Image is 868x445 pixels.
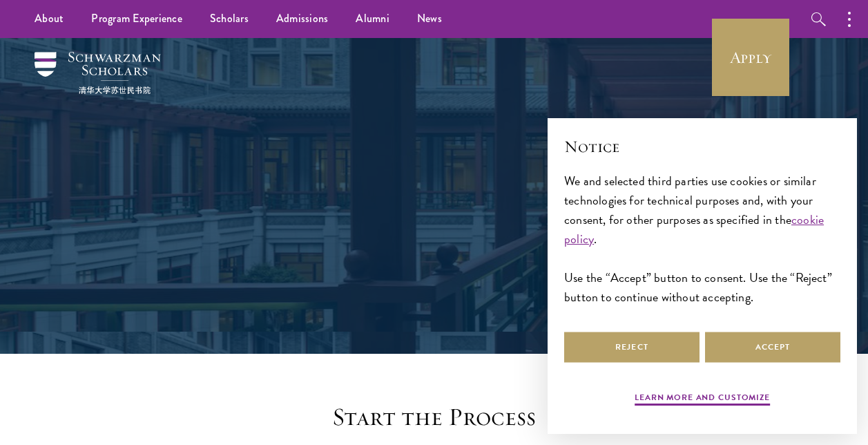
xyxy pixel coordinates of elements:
[705,332,840,363] button: Accept
[635,391,770,408] button: Learn more and customize
[564,210,824,248] a: cookie policy
[564,171,840,307] div: We and selected third parties use cookies or similar technologies for technical purposes and, wit...
[564,332,700,363] button: Reject
[564,135,840,158] h2: Notice
[220,402,648,432] h2: Start the Process
[35,52,161,94] img: Schwarzman Scholars
[712,19,789,96] a: Apply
